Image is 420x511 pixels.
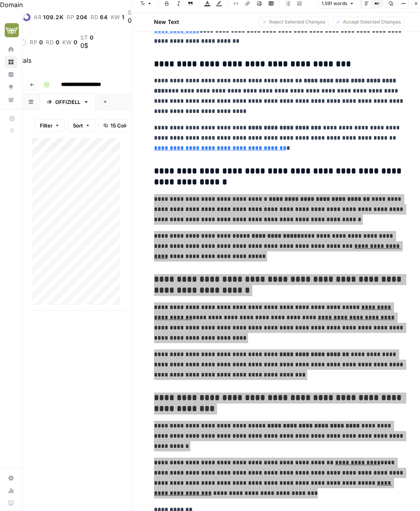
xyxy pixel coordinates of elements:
a: Learning Hub [5,497,17,509]
span: 0 [56,39,60,45]
a: OFFIZIELL [40,94,96,110]
span: Sort [73,122,83,129]
span: Accept Selected Changes [343,18,401,25]
span: rp [67,14,74,20]
a: st0 [80,35,93,41]
span: 109.2K [43,14,63,20]
a: kw0 [62,39,77,45]
div: OFFIZIELL [55,98,80,106]
span: st [128,9,135,16]
span: rd [46,39,54,45]
span: rp [30,39,37,45]
h2: New Text [154,18,179,26]
a: rp204 [67,14,87,20]
div: 0$ [80,41,93,50]
span: ar [34,14,42,20]
span: 0 [39,39,43,45]
a: ar109.2K [34,14,64,20]
a: st14 [128,9,143,16]
span: 204 [76,14,87,20]
a: Insights [5,68,17,81]
span: 0 [74,39,78,45]
a: kw1 [111,14,125,20]
span: kw [62,39,72,45]
span: 15 Columns [110,122,139,129]
span: rd [91,14,98,20]
a: Your Data [5,93,17,106]
span: kw [111,14,120,20]
a: Opportunities [5,81,17,93]
a: rd64 [91,14,108,20]
a: Settings [5,472,17,484]
button: Filter [35,119,65,132]
a: rp0 [30,39,43,45]
span: Filter [40,122,52,129]
button: Reject Selected Changes [259,17,329,27]
span: 1 [122,14,125,20]
span: st [80,35,88,41]
button: 15 Columns [98,119,144,132]
a: dr69 [4,13,31,21]
div: 0$ [128,16,143,25]
span: 0 [90,35,94,41]
button: Sort [68,119,95,132]
span: Reject Selected Changes [269,18,326,25]
a: rd0 [46,39,59,45]
span: 64 [100,14,107,20]
a: Usage [5,484,17,497]
button: Accept Selected Changes [332,17,405,27]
